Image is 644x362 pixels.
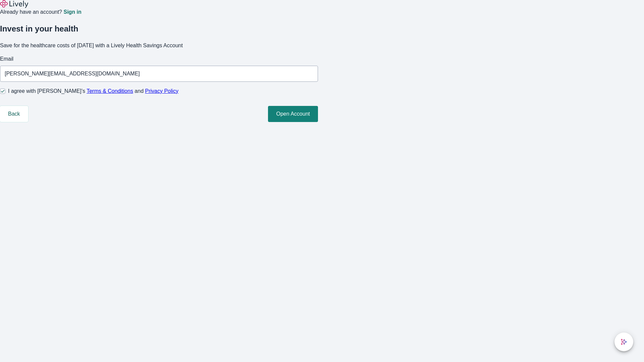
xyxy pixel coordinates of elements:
a: Sign in [63,9,81,15]
a: Terms & Conditions [87,88,133,94]
button: Open Account [268,106,318,122]
button: chat [614,333,633,351]
a: Privacy Policy [145,88,179,94]
span: I agree with [PERSON_NAME]’s and [8,87,178,95]
svg: Lively AI Assistant [621,339,627,345]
